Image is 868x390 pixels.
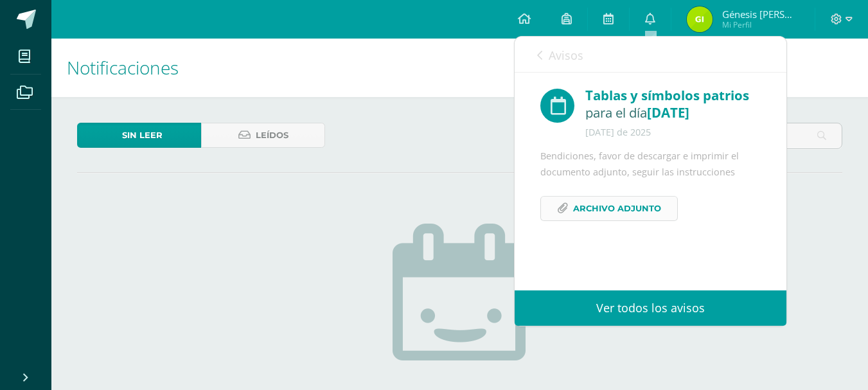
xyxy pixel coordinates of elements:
[515,290,786,326] a: Ver todos los avisos
[540,196,678,221] a: Archivo Adjunto
[67,55,179,80] span: Notificaciones
[77,123,201,148] a: Sin leer
[585,85,761,105] div: Tablas y símbolos patrios
[549,48,583,63] span: Avisos
[585,126,761,139] div: [DATE] de 2025
[256,123,288,147] span: Leídos
[540,148,761,220] div: Bendiciones, favor de descargar e imprimir el documento adjunto, seguir las instrucciones
[585,105,761,120] div: para el día
[722,8,799,21] span: Génesis [PERSON_NAME]
[573,197,661,220] span: Archivo Adjunto
[201,123,325,148] a: Leídos
[722,19,799,30] span: Mi Perfil
[687,6,713,32] img: 5d4ea3cac970a43bf25b4e745dbfba57.png
[647,103,689,121] span: [DATE]
[122,123,163,147] span: Sin leer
